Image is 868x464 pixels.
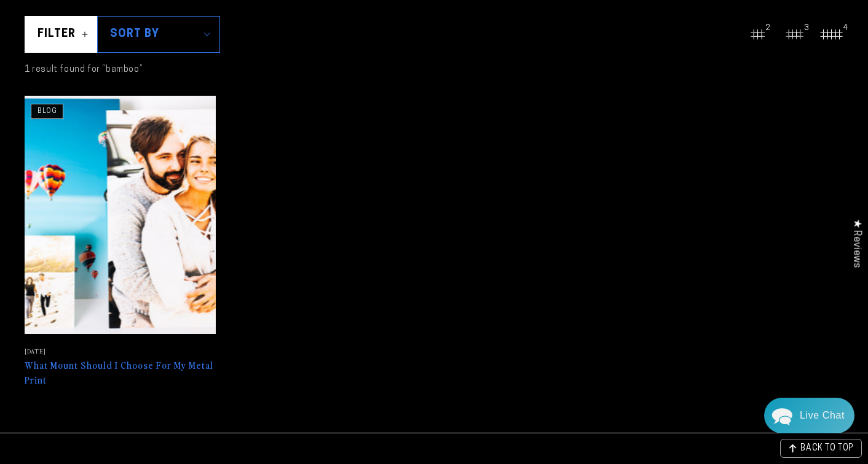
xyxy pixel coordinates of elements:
summary: Sort by [97,16,220,53]
p: 1 result found for “bamboo” [25,62,143,77]
div: Click to open Judge.me floating reviews tab [845,209,868,277]
button: 2 [745,22,770,47]
div: Contact Us Directly [800,398,845,433]
img: What Mount Should I Choose For My Metal Print [20,90,220,340]
div: Chat widget toggle [764,398,854,433]
span: Filter [37,27,76,41]
summary: Filter [25,16,98,53]
span: BACK TO TOP [800,444,854,453]
button: 3 [782,22,807,47]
